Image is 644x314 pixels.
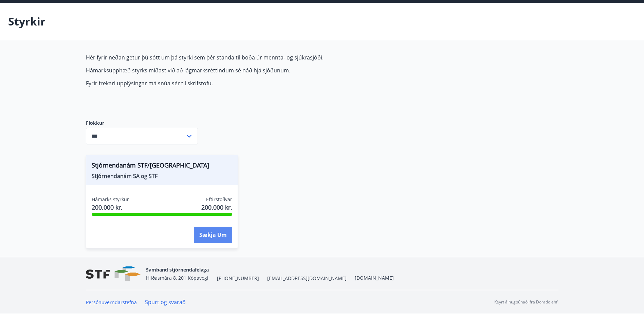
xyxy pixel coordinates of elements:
span: [EMAIL_ADDRESS][DOMAIN_NAME] [267,275,347,282]
span: 200.000 kr. [92,203,129,212]
label: Flokkur [86,120,198,126]
a: Spurt og svarað [145,298,186,306]
a: [DOMAIN_NAME] [355,275,394,281]
span: [PHONE_NUMBER] [217,275,259,282]
span: Hlíðasmára 8, 201 Kópavogi [146,275,208,281]
button: Sækja um [194,227,232,243]
p: Styrkir [8,14,45,29]
span: Eftirstöðvar [206,196,232,203]
p: Keyrt á hugbúnaði frá Dorado ehf. [494,299,558,305]
p: Fyrir frekari upplýsingar má snúa sér til skrifstofu. [86,80,406,87]
span: Stjórnendanám STF/[GEOGRAPHIC_DATA] [92,161,232,172]
span: Hámarks styrkur [92,196,129,203]
p: Hámarksupphæð styrks miðast við að lágmarksréttindum sé náð hjá sjóðunum. [86,67,406,74]
span: 200.000 kr. [201,203,232,212]
span: Stjórnendanám SA og STF [92,172,232,180]
span: Samband stjórnendafélaga [146,266,209,273]
a: Persónuverndarstefna [86,299,137,306]
p: Hér fyrir neðan getur þú sótt um þá styrki sem þér standa til boða úr mennta- og sjúkrasjóði. [86,54,406,61]
img: vjCaq2fThgY3EUYqSgpjEiBg6WP39ov69hlhuPVN.png [86,266,141,281]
